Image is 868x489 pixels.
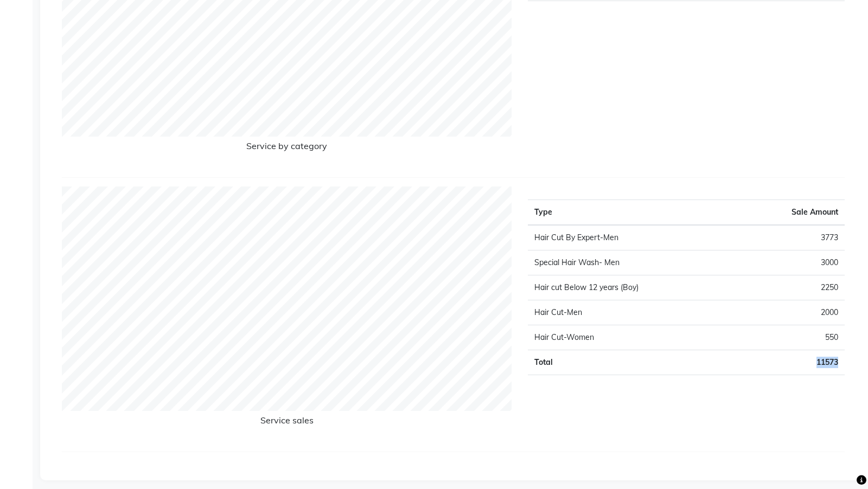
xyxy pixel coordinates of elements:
[738,250,845,275] td: 3000
[528,250,738,275] td: Special Hair Wash- Men
[738,350,845,375] td: 11573
[738,325,845,350] td: 550
[528,200,738,226] th: Type
[62,415,512,430] h6: Service sales
[528,225,738,250] td: Hair Cut By Expert-Men
[738,275,845,300] td: 2250
[528,300,738,325] td: Hair Cut-Men
[62,141,512,156] h6: Service by category
[528,325,738,350] td: Hair Cut-Women
[528,275,738,300] td: Hair cut Below 12 years (Boy)
[738,200,845,226] th: Sale Amount
[528,350,738,375] td: Total
[738,225,845,250] td: 3773
[738,300,845,325] td: 2000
